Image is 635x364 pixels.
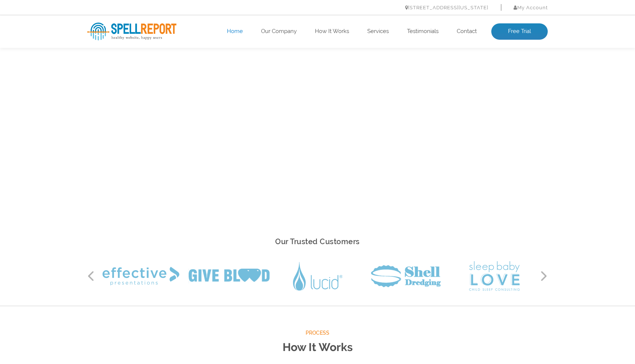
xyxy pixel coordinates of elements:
[293,262,342,291] img: Lucid
[469,261,520,291] img: Sleep Baby Love
[87,338,548,357] h2: How It Works
[87,235,548,248] h2: Our Trusted Customers
[371,265,441,287] img: Shell Dredging
[87,328,548,338] span: Process
[540,270,548,282] button: Next
[102,267,179,285] img: Effective
[189,269,270,283] img: Give Blood
[87,270,95,282] button: Previous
